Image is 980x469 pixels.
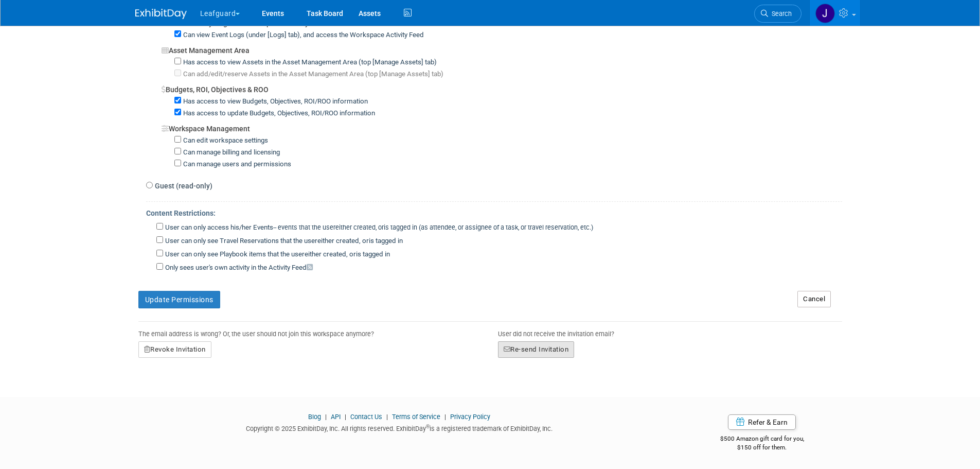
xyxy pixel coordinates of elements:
span: | [323,413,329,421]
span: Search [768,10,792,18]
div: Workspace Management [162,118,842,134]
div: Content Restrictions: [146,202,842,221]
button: Revoke Invitation [138,341,211,358]
span: -- events that the user is tagged in (as attendee, or assignee of a task, or travel reservation, ... [273,223,593,231]
a: Terms of Service [392,413,440,421]
div: $150 off for them. [679,443,845,452]
div: $500 Amazon gift card for you, [679,428,845,451]
label: Has access to view Budgets, Objectives, ROI/ROO information [181,97,368,107]
span: either created, or [305,250,356,258]
label: Can view Event Logs (under [Logs] tab), and access the Workspace Activity Feed [181,30,424,40]
a: Contact Us [350,413,382,421]
a: Privacy Policy [450,413,490,421]
label: Can add/edit/reserve Assets in the Asset Management Area (top [Manage Assets] tab) [181,70,443,79]
label: Has access to view Assets in the Asset Management Area (top [Manage Assets] tab) [181,58,437,67]
label: Only sees user's own activity in the Activity Feed [163,263,313,273]
span: | [442,413,449,421]
a: Cancel [797,291,831,307]
div: Copyright © 2025 ExhibitDay, Inc. All rights reserved. ExhibitDay is a registered trademark of Ex... [135,422,664,433]
img: Jonathan Zargo [815,4,835,23]
div: The email address is wrong? Or, the user should not join this workspace anymore? [138,322,483,341]
div: Asset Management Area [162,40,842,56]
label: Can manage billing and licensing [181,148,280,158]
span: | [384,413,390,421]
span: either created, or [335,223,384,231]
button: Re-send Invitation [498,341,575,358]
img: ExhibitDay [135,9,187,19]
label: User can only see Playbook items that the user is tagged in [163,250,390,259]
a: API [331,413,341,421]
sup: ® [426,424,430,429]
label: Can manage users and permissions [181,160,291,169]
span: | [342,413,349,421]
span: either created, or [317,237,369,245]
label: User can only access his/her Events [163,223,593,233]
label: User can only see Travel Reservations that the user is tagged in [163,236,403,246]
label: Has access to update Budgets, Objectives, ROI/ROO information [181,109,375,118]
div: Budgets, ROI, Objectives & ROO [162,79,842,95]
a: Refer & Earn [728,414,796,430]
div: User did not receive the invitation email? [498,322,842,341]
a: Blog [308,413,321,421]
a: Search [754,5,801,23]
button: Update Permissions [138,291,220,308]
label: Can edit workspace settings [181,136,268,146]
label: Guest (read-only) [153,181,212,191]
